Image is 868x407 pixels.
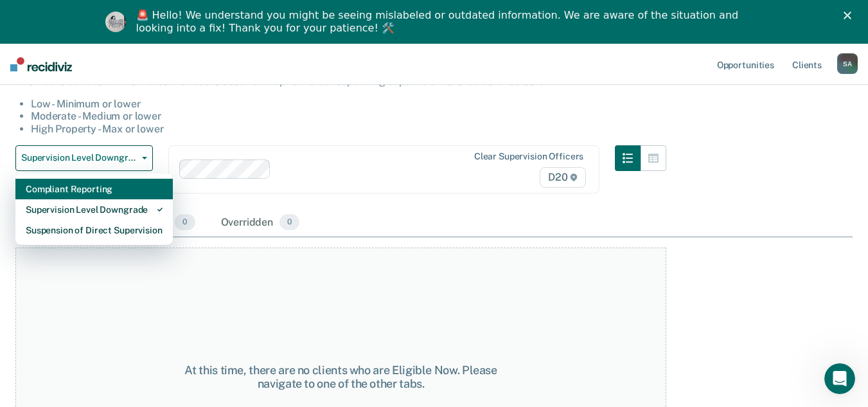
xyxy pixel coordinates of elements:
div: Overridden0 [218,209,303,237]
div: 🚨 Hello! We understand you might be seeing mislabeled or outdated information. We are aware of th... [136,9,743,35]
div: Compliant Reporting [26,179,163,199]
span: 0 [175,214,195,231]
div: At this time, there are no clients who are Eligible Now. Please navigate to one of the other tabs. [179,363,504,391]
div: S A [837,53,858,74]
div: Close [844,12,856,19]
iframe: Intercom live chat [824,363,855,394]
li: Moderate - Medium or lower [31,110,666,122]
span: 0 [279,214,299,231]
span: D20 [540,167,586,188]
button: Supervision Level Downgrade [15,145,153,171]
img: Profile image for Kim [105,12,126,32]
button: SA [837,53,858,74]
li: High Property - Max or lower [31,123,666,135]
span: Supervision Level Downgrade [21,152,137,163]
div: Suspension of Direct Supervision [26,220,163,240]
div: Supervision Level Downgrade [26,199,163,220]
li: Low - Minimum or lower [31,98,666,110]
a: Clients [790,44,824,85]
img: Recidiviz [10,57,72,71]
div: Clear supervision officers [474,151,583,162]
a: Opportunities [714,44,777,85]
